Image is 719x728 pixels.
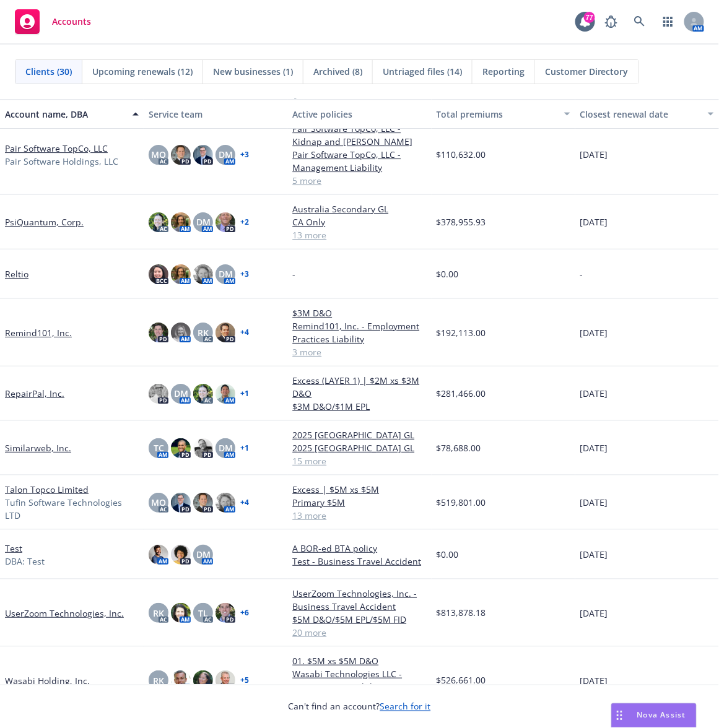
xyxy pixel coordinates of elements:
a: $5M D&O/$5M EPL/$5M FID [292,613,426,626]
img: photo [216,212,235,232]
button: Nova Assist [611,703,697,728]
a: $3M D&O [292,306,426,319]
img: photo [171,264,191,284]
a: 2025 [GEOGRAPHIC_DATA] GL [292,428,426,441]
span: RK [153,674,164,687]
span: $519,801.00 [437,496,486,509]
a: 13 more [292,228,426,241]
a: + 6 [240,609,249,617]
span: DBA: Test [5,555,45,568]
span: Clients (30) [25,65,72,78]
a: + 4 [240,329,249,336]
span: Nova Assist [637,710,686,721]
span: $526,661.00 [437,674,486,687]
a: Primary $5M [292,496,426,509]
img: photo [171,323,191,342]
span: TC [154,441,164,454]
span: $110,632.00 [437,148,486,161]
img: photo [193,264,213,284]
a: $3M D&O/$1M EPL [292,400,426,413]
a: + 3 [240,151,249,158]
span: $281,466.00 [437,387,486,400]
span: Reporting [482,65,525,78]
a: PsiQuantum, Corp. [5,215,84,228]
img: photo [171,438,191,458]
span: $0.00 [437,267,459,280]
span: [DATE] [580,496,608,509]
div: Active policies [292,108,426,121]
span: [DATE] [580,387,608,400]
a: Search for it [380,701,431,713]
span: Accounts [52,17,91,27]
span: Pair Software Holdings, LLC [5,155,118,168]
a: Similarweb, Inc. [5,441,71,454]
a: Talon Topco Limited [5,483,89,496]
img: photo [149,545,168,565]
img: photo [193,670,213,690]
span: Untriaged files (14) [383,65,462,78]
span: DM [219,441,233,454]
div: Total premiums [437,108,557,121]
a: Remind101, Inc. [5,326,72,339]
img: photo [216,493,235,513]
span: $0.00 [437,548,459,561]
span: MQ [151,496,166,509]
a: Pair Software TopCo, LLC - Management Liability [292,148,426,174]
span: [DATE] [580,148,608,161]
span: - [292,267,295,280]
span: [DATE] [580,326,608,339]
button: Active policies [287,99,431,129]
a: Pair Software TopCo, LLC [5,142,108,155]
a: + 2 [240,219,249,226]
a: Remind101, Inc. - Employment Practices Liability [292,319,426,345]
a: Excess (LAYER 1) | $2M xs $3M D&O [292,374,426,400]
div: 77 [584,12,595,23]
img: photo [193,384,213,404]
span: RK [198,326,209,339]
span: - [580,267,583,280]
a: CA Only [292,215,426,228]
div: Account name, DBA [5,108,125,121]
span: Customer Directory [545,65,629,78]
img: photo [216,603,235,623]
a: + 5 [240,677,249,684]
span: [DATE] [580,548,608,561]
span: DM [196,215,211,228]
img: photo [216,323,235,342]
img: photo [149,264,168,284]
img: photo [171,145,191,165]
span: [DATE] [580,215,608,228]
button: Total premiums [432,99,575,129]
span: [DATE] [580,441,608,454]
a: Excess | $5M xs $5M [292,483,426,496]
a: 01. $5M xs $5M D&O [292,654,426,667]
a: Reltio [5,267,28,280]
a: 2025 [GEOGRAPHIC_DATA] GL [292,441,426,454]
a: UserZoom Technologies, Inc. - Business Travel Accident [292,587,426,613]
img: photo [171,212,191,232]
a: Wasabi Technologies LLC - Management Liability [292,667,426,693]
span: Upcoming renewals (12) [92,65,193,78]
button: Service team [144,99,287,129]
img: photo [193,493,213,513]
span: $78,688.00 [437,441,481,454]
a: + 4 [240,499,249,506]
img: photo [193,145,213,165]
span: [DATE] [580,674,608,687]
img: photo [171,545,191,565]
span: Tufin Software Technologies LTD [5,496,139,522]
span: Archived (8) [313,65,362,78]
a: Pair Software TopCo, LLC - Kidnap and [PERSON_NAME] [292,122,426,148]
a: Switch app [656,9,681,34]
span: DM [174,387,188,400]
img: photo [149,323,168,342]
img: photo [171,493,191,513]
span: $378,955.93 [437,215,486,228]
span: RK [153,607,164,620]
span: MQ [151,148,166,161]
a: RepairPal, Inc. [5,387,64,400]
img: photo [149,212,168,232]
